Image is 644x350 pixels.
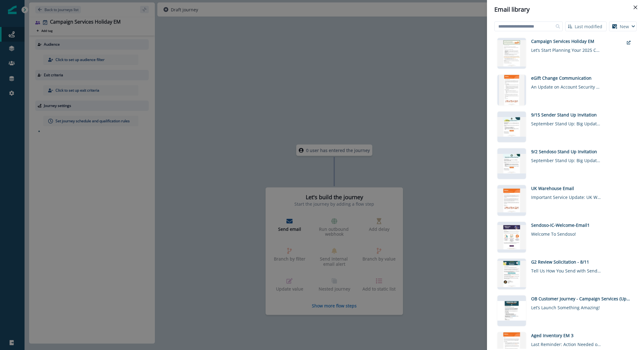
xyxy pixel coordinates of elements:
div: Let’s Start Planning Your 2025 Campaign with the Sendoso Campaign Services Team! [531,44,602,53]
div: September Stand Up: Big Updates, SmartSuite AI + a Giveaway from Pinch Provisions [531,155,602,164]
div: Tell Us How You Send with Sendoso - Leave a G2 Review! [531,265,602,274]
div: Welcome To Sendoso! [531,228,602,237]
button: New [609,21,637,31]
button: Last modified [565,21,607,31]
div: 9/2 Sendoso Stand Up Invitation [531,148,632,155]
div: Important Service Update: UK Warehouse Transition in Progress [531,192,602,200]
div: 9/15 Sender Stand Up Invitation [531,112,632,118]
button: external-link [624,38,634,47]
div: September Stand Up: Big Updates, SmartSuite AI + a Giveaway from Pinch Provisions [531,118,602,127]
button: Close [631,2,640,12]
div: eGift Change Communication [531,75,632,81]
div: Campaign Services Holiday EM [531,38,624,44]
div: Sendoso-IC-Welcome-Email1 [531,222,632,228]
div: Last Reminder: Action Needed on Sendoso Inactive Inventory [531,339,602,348]
div: Let’s Launch Something Amazing! [531,302,602,311]
div: G2 Review Solicitation - 8/11 [531,259,632,265]
div: UK Warehouse Email [531,185,632,192]
div: Email library [494,5,637,14]
div: Aged Inventory EM 3 [531,332,632,339]
div: OB Customer Journey - Campaign Services (Updated [DATE]) [531,295,632,302]
div: An Update on Account Security at [GEOGRAPHIC_DATA] [531,81,602,90]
